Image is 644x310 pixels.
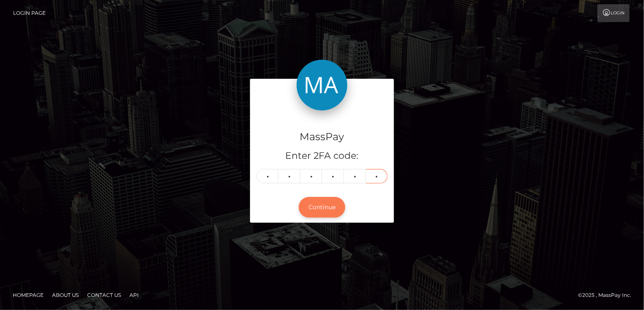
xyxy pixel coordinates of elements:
a: API [126,288,142,302]
a: Homepage [9,288,47,302]
a: Login Page [13,4,46,22]
a: Login [597,4,630,22]
button: Continue [299,197,345,218]
img: MassPay [297,60,347,111]
div: © 2025 , MassPay Inc. [578,291,638,300]
a: Contact Us [84,288,124,302]
h4: MassPay [256,130,388,144]
h5: Enter 2FA code: [256,149,388,163]
a: About Us [49,288,82,302]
